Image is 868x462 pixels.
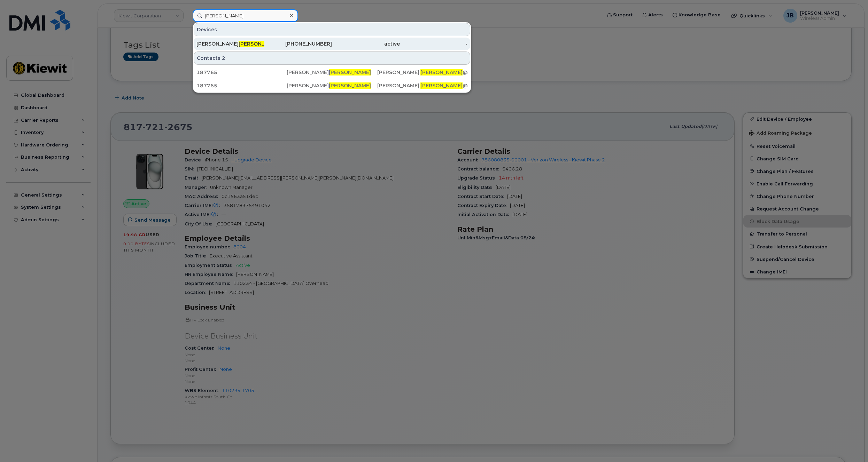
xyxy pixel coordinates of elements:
[377,69,467,76] div: [PERSON_NAME]. @[PERSON_NAME][DOMAIN_NAME]
[194,51,470,65] div: Contacts
[194,66,470,79] a: 187765[PERSON_NAME][PERSON_NAME][PERSON_NAME].[PERSON_NAME]@[PERSON_NAME][DOMAIN_NAME]
[222,55,225,62] span: 2
[194,38,470,50] a: [PERSON_NAME][PERSON_NAME][PHONE_NUMBER]active-
[287,82,377,89] div: [PERSON_NAME]
[329,69,371,75] span: [PERSON_NAME]
[332,40,400,47] div: active
[420,69,463,75] span: [PERSON_NAME]
[196,69,287,76] div: 187765
[194,79,470,92] a: 187765[PERSON_NAME][PERSON_NAME][PERSON_NAME].[PERSON_NAME]@[PERSON_NAME][DOMAIN_NAME]
[287,69,377,76] div: [PERSON_NAME]
[264,40,332,47] div: [PHONE_NUMBER]
[329,82,371,89] span: [PERSON_NAME]
[838,432,863,457] iframe: Messenger Launcher
[196,82,287,89] div: 187765
[420,82,463,89] span: [PERSON_NAME]
[239,41,281,47] span: [PERSON_NAME]
[196,40,264,47] div: [PERSON_NAME]
[400,40,468,47] div: -
[377,82,467,89] div: [PERSON_NAME]. @[PERSON_NAME][DOMAIN_NAME]
[194,23,470,36] div: Devices
[193,9,298,22] input: Find something...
